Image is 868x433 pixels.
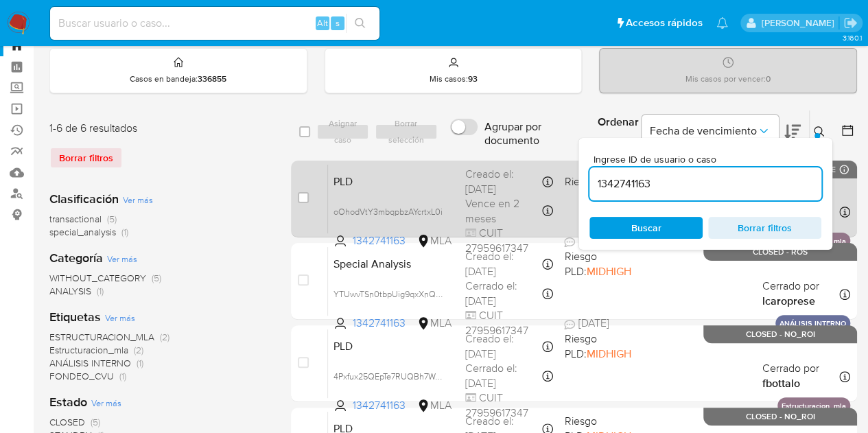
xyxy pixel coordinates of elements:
a: Notificaciones [716,17,728,29]
p: nicolas.fernandezallen@mercadolibre.com [761,16,838,30]
button: search-icon [346,14,374,33]
span: s [336,16,340,30]
span: 3.160.1 [842,32,861,43]
span: Accesos rápidos [626,16,703,30]
input: Buscar usuario o caso... [50,14,379,32]
a: Salir [843,16,858,30]
span: Alt [317,16,328,30]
